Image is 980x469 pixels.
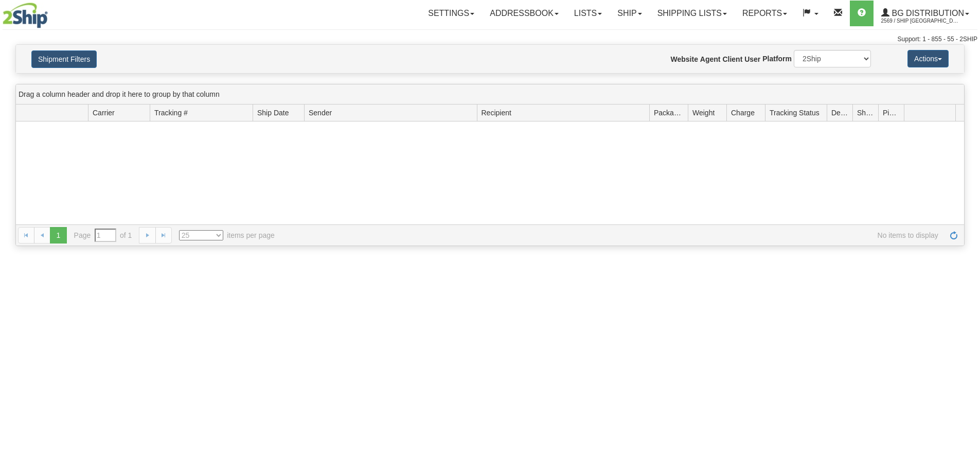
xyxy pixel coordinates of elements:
a: BG Distribution 2569 / Ship [GEOGRAPHIC_DATA] [874,1,977,26]
label: Agent [700,54,721,64]
a: Addressbook [482,1,566,26]
span: Shipment Issues [857,108,874,118]
label: Client [722,54,742,64]
a: Ship [610,1,649,26]
span: Tracking # [154,108,188,118]
a: Settings [420,1,482,26]
div: Support: 1 - 855 - 55 - 2SHIP [3,35,977,44]
label: Website [671,54,698,64]
span: Sender [309,108,332,118]
span: Recipient [482,108,511,118]
a: Lists [566,1,610,26]
span: items per page [179,230,275,240]
span: Pickup Status [883,108,900,118]
span: BG Distribution [889,9,964,18]
span: 2569 / Ship [GEOGRAPHIC_DATA] [881,16,958,26]
a: Shipping lists [650,1,735,26]
label: Platform [762,54,792,64]
a: Reports [735,1,795,26]
img: logo2569.jpg [3,3,48,28]
div: grid grouping header [16,84,964,105]
span: Carrier [93,108,115,118]
span: 1 [50,227,66,244]
span: Page of 1 [74,229,132,242]
span: No items to display [289,230,938,240]
span: Delivery Status [831,108,848,118]
span: Tracking Status [770,108,819,118]
button: Shipment Filters [31,50,97,68]
button: Actions [907,50,949,67]
label: User [744,54,760,64]
span: Packages [654,108,684,118]
span: Charge [731,108,755,118]
a: Refresh [946,227,962,244]
span: Weight [692,108,715,118]
span: Ship Date [257,108,289,118]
